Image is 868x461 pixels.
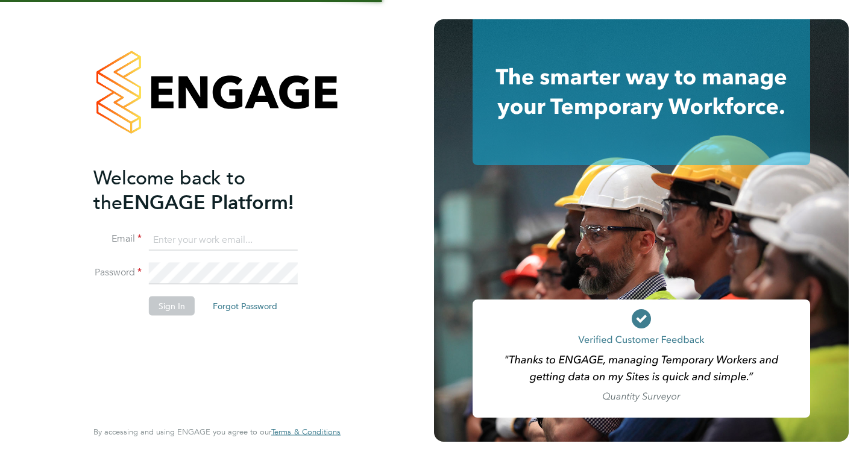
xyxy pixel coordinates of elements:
label: Password [93,266,142,279]
button: Sign In [149,296,195,316]
a: Terms & Conditions [271,427,341,437]
span: Terms & Conditions [271,427,341,437]
span: By accessing and using ENGAGE you agree to our [93,427,341,437]
button: Forgot Password [203,296,287,316]
span: Welcome back to the [93,166,245,214]
h2: ENGAGE Platform! [93,165,329,215]
label: Email [93,233,142,245]
input: Enter your work email... [149,229,298,251]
